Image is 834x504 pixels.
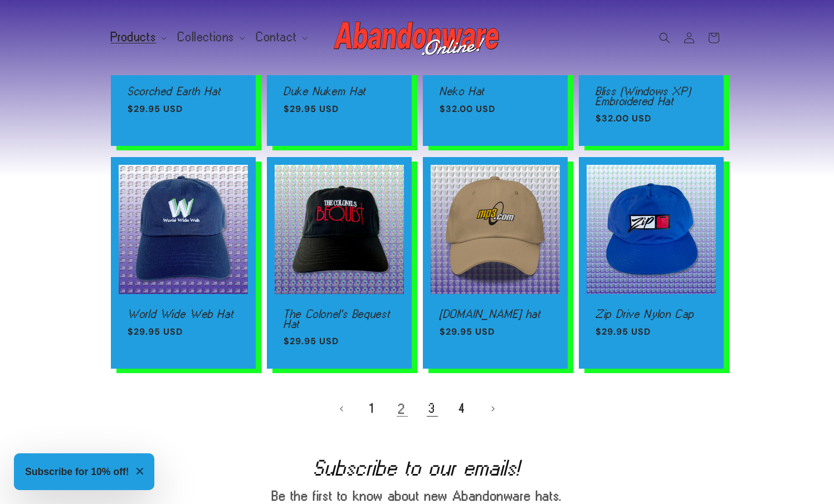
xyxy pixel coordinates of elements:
p: Be the first to know about new Abandonware hats. [222,488,612,504]
a: Page 1 [360,397,384,421]
a: Page 4 [450,397,475,421]
a: [DOMAIN_NAME] hat [440,309,551,319]
a: World Wide Web Hat [128,309,239,319]
summary: Products [104,26,172,49]
summary: Search [652,26,677,50]
span: Contact [256,32,297,42]
img: Abandonware [334,16,501,60]
a: Bliss (Windows XP) Embroidered Hat [596,86,707,106]
a: Abandonware [329,11,505,64]
a: Duke Nukem Hat [284,86,395,96]
a: Neko Hat [440,86,551,96]
h2: Subscribe to our emails! [50,459,784,477]
a: Zip Drive Nylon Cap [596,309,707,319]
summary: Contact [250,26,312,49]
a: Previous page [330,397,354,421]
a: Page 2 [390,397,414,421]
summary: Collections [171,26,250,49]
a: Page 3 [420,397,445,421]
span: Collections [178,32,235,42]
nav: Pagination [111,397,724,421]
a: Next page [480,397,505,421]
span: Products [111,32,157,42]
a: The Colonel's Bequest Hat [284,309,395,329]
a: Scorched Earth Hat [128,86,239,96]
